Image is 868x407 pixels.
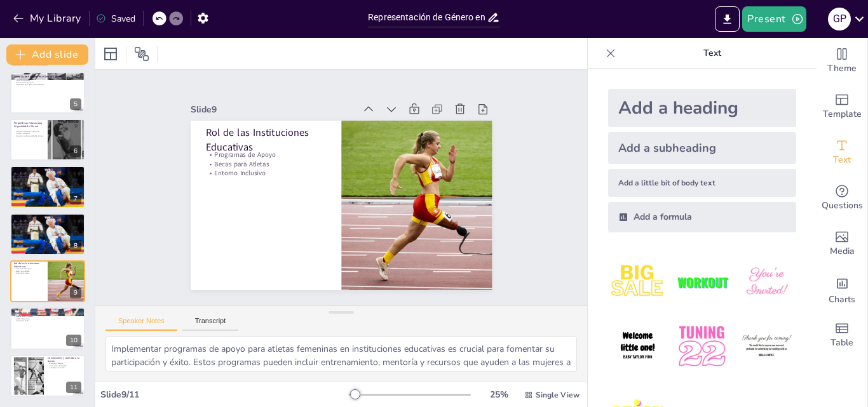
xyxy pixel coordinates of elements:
div: 7 [10,166,85,208]
p: Programas de Apoyo [355,49,377,170]
div: 7 [70,193,81,204]
button: Present [742,6,806,32]
p: Testimonios de Atletas sobre la Igualdad de Género [14,310,81,314]
div: 6 [10,119,85,161]
p: Entorno Inclusivo [337,51,359,171]
div: Add text boxes [817,130,867,175]
p: Inversión en Deporte Femenino [14,130,44,133]
div: Add a little bit of body text [608,169,796,197]
p: Políticas Inclusivas [14,133,44,135]
p: Influencia en la Participación [14,178,81,180]
div: Get real-time input from your audience [817,175,867,221]
div: 5 [70,98,81,110]
p: Rol de las Instituciones Educativas [14,262,44,269]
div: G P [828,8,851,30]
input: Insert title [368,8,487,27]
p: Esfuerzo Colectivo [48,362,81,364]
p: Visibilidad en Medios [14,220,81,223]
button: Transcript [182,317,239,331]
p: Becas para Atletas [346,50,368,170]
button: Speaker Notes [105,317,177,331]
div: Add a formula [608,202,796,232]
div: 25 % [484,389,514,401]
p: Perspectivas Futuras para la Igualdad de Género [14,121,44,128]
span: Single View [536,390,580,400]
div: 11 [66,382,81,393]
div: 8 [70,240,81,251]
img: 1.jpeg [608,253,667,312]
button: Export to PowerPoint [715,6,740,32]
div: Add a table [817,312,867,358]
div: Add a heading [608,89,796,127]
p: Llamado a la Acción [48,367,81,370]
div: Add images, graphics, shapes or video [817,221,867,267]
p: Importancia de la Visibilidad de Atletas Femeninas [14,169,81,173]
p: Importancia de la Visibilidad de Atletas Femeninas [14,216,81,220]
p: Influencia en la Participación [14,225,81,227]
div: 9 [10,260,85,302]
img: 6.jpeg [737,317,796,376]
img: 3.jpeg [737,253,796,312]
button: Add slide [6,44,88,65]
p: Becas para Atletas [14,270,44,272]
p: Experiencias de Atletas [14,315,81,317]
div: 10 [10,307,85,349]
textarea: Implementar programas de apoyo para atletas femeninas en instituciones educativas es crucial para... [105,337,577,371]
div: Add charts and graphs [817,267,867,312]
div: Add ready made slides [817,84,867,130]
div: 11 [10,355,85,397]
p: Educación sobre Igualdad de Género [14,135,44,137]
div: Add a subheading [608,132,796,164]
div: Slide 9 / 11 [100,389,349,401]
span: Text [833,153,851,167]
span: Template [823,107,862,121]
span: Position [134,46,149,62]
p: Legado para Futuras Generaciones [14,175,81,178]
div: 6 [70,145,81,157]
p: Eventos Internacionales [14,81,81,84]
p: Entorno Inclusivo [14,272,44,275]
p: Conclusiones y Llamado a la Acción [48,356,81,363]
p: Conciencia Social [14,319,81,322]
p: Programas de Apoyo [14,267,44,270]
p: Visibilidad en Medios [14,173,81,176]
p: Inspiración para Nuevas Generaciones [14,83,81,86]
div: Change the overall theme [817,38,867,84]
div: 8 [10,213,85,255]
div: 5 [10,72,85,114]
p: Text [621,38,804,69]
img: 4.jpeg [608,317,667,376]
div: Saved [96,13,135,25]
button: My Library [10,8,86,29]
img: 2.jpeg [672,253,731,312]
img: 5.jpeg [672,317,731,376]
div: Slide 9 [397,29,426,194]
button: G P [828,6,851,32]
p: Cambio Necesario [14,317,81,319]
p: Legado para Futuras Generaciones [14,223,81,225]
p: Rol de las Instituciones Educativas [360,46,401,169]
span: Theme [827,62,857,76]
span: Table [831,336,853,350]
span: Media [830,244,855,258]
span: Charts [829,293,855,307]
p: Ligas Profesionales [14,79,81,81]
p: Promoción del Cambio [48,364,81,367]
div: 10 [66,335,81,346]
p: Ejemplos de Progreso en el Deporte Femenino [14,74,81,78]
span: Questions [822,199,863,213]
div: Layout [100,44,121,64]
div: 9 [70,287,81,298]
